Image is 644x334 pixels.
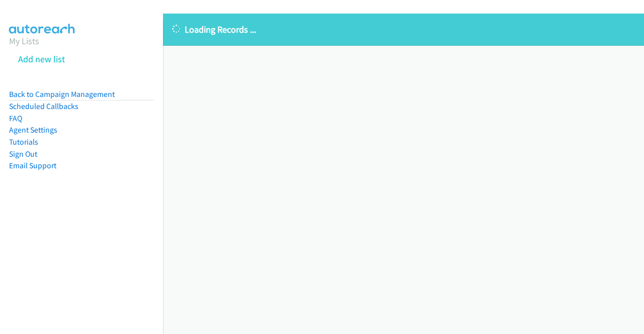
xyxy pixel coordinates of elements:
a: Agent Settings [9,125,57,135]
a: Scheduled Callbacks [9,101,78,111]
a: My Lists [9,35,39,47]
a: Add new list [18,53,65,65]
a: Back to Campaign Management [9,89,115,99]
a: FAQ [9,114,22,123]
a: Tutorials [9,137,38,147]
a: Email Support [9,161,56,170]
a: Sign Out [9,149,37,159]
p: Loading Records ... [172,23,635,36]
